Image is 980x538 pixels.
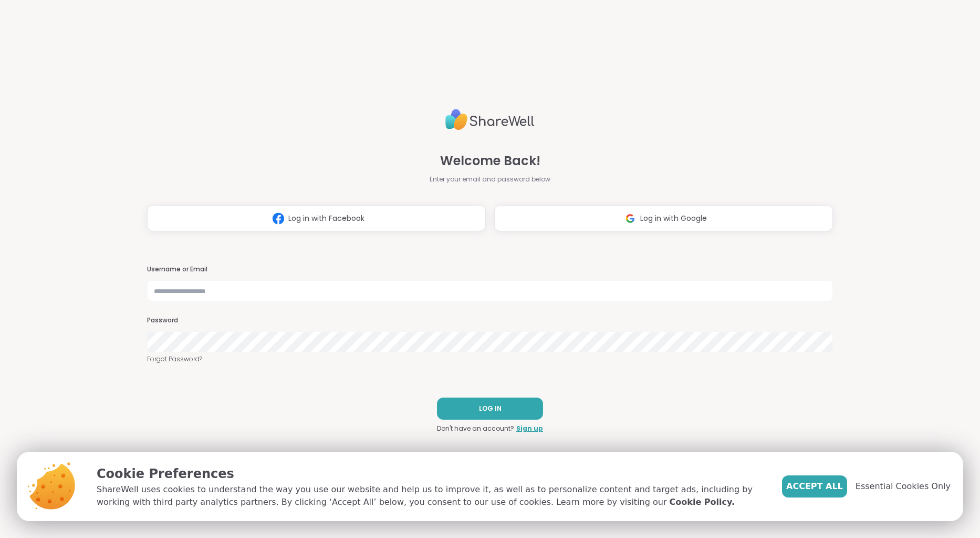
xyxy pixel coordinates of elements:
button: Accept All [782,475,847,498]
p: Cookie Preferences [97,464,765,483]
span: Log in with Google [640,213,707,224]
span: Enter your email and password below [430,175,550,184]
span: Log in with Facebook [288,213,364,224]
button: Log in with Facebook [147,205,486,231]
span: Essential Cookies Only [856,480,951,493]
button: Log in with Google [494,205,833,231]
img: ShareWell Logomark [620,209,640,228]
a: Sign up [516,424,543,433]
img: ShareWell Logo [445,105,535,135]
a: Forgot Password? [147,354,833,364]
span: Welcome Back! [440,151,540,170]
h3: Username or Email [147,265,833,274]
button: LOG IN [437,398,543,420]
img: ShareWell Logomark [268,209,288,228]
a: Cookie Policy. [670,496,735,509]
span: Accept All [786,480,843,493]
span: Don't have an account? [437,424,514,433]
p: ShareWell uses cookies to understand the way you use our website and help us to improve it, as we... [97,483,765,509]
span: LOG IN [479,404,502,413]
h3: Password [147,316,833,325]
